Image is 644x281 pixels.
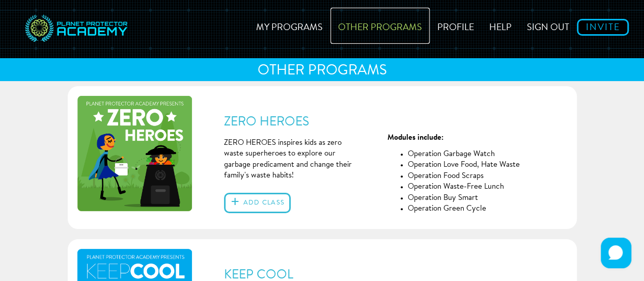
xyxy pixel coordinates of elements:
[408,193,526,203] li: Operation Buy Smart
[248,8,330,44] a: My Programs
[482,8,519,44] a: Help
[408,160,526,171] li: Operation Love Food, Hate Waste
[577,19,629,36] a: Invite
[387,134,443,142] strong: Modules include:
[77,96,192,211] img: zeroHeroes-709919bdc35c19934481c5a402c44ecc.png
[408,203,526,214] li: Operation Green Cycle
[408,149,526,160] li: Operation Garbage Watch
[519,8,577,44] a: Sign out
[23,8,130,50] img: svg+xml;base64,PD94bWwgdmVyc2lvbj0iMS4wIiBlbmNvZGluZz0idXRmLTgiPz4NCjwhLS0gR2VuZXJhdG9yOiBBZG9iZS...
[408,182,526,192] li: Operation Waste-Free Lunch
[224,138,363,182] p: ZERO HEROES inspires kids as zero waste superheroes to explore our garbage predicament and change...
[224,193,291,213] button: Add class
[408,171,526,182] li: Operation Food Scraps
[430,8,482,44] a: Profile
[330,8,430,44] a: Other Programs
[598,235,634,271] iframe: HelpCrunch
[224,115,526,130] h4: ZERO HEROES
